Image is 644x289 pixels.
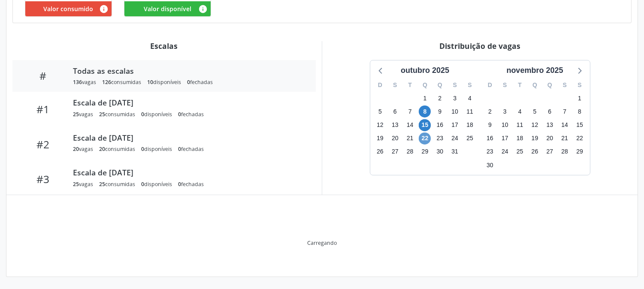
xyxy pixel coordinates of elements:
span: Valor disponível [144,4,191,13]
div: disponíveis [141,111,172,118]
span: terça-feira, 21 de outubro de 2025 [404,132,416,144]
div: fechadas [178,111,204,118]
div: Q [542,78,557,92]
span: quinta-feira, 6 de novembro de 2025 [544,105,556,117]
div: T [512,78,527,92]
span: sábado, 11 de outubro de 2025 [464,105,476,117]
div: Escala de [DATE] [73,168,304,177]
div: Carregando [307,239,337,247]
span: quarta-feira, 26 de novembro de 2025 [529,146,541,158]
span: sábado, 18 de outubro de 2025 [464,119,476,131]
span: domingo, 23 de novembro de 2025 [484,146,496,158]
span: segunda-feira, 13 de outubro de 2025 [389,119,401,131]
span: terça-feira, 25 de novembro de 2025 [514,146,526,158]
span: segunda-feira, 17 de novembro de 2025 [499,132,511,144]
span: 20 [73,145,79,153]
span: domingo, 26 de outubro de 2025 [374,146,386,158]
span: terça-feira, 28 de outubro de 2025 [404,146,416,158]
span: quinta-feira, 13 de novembro de 2025 [544,119,556,131]
span: quinta-feira, 30 de outubro de 2025 [434,146,446,158]
span: 25 [73,111,79,118]
div: S [447,78,463,92]
div: consumidas [99,111,135,118]
div: disponíveis [141,181,172,188]
span: sábado, 25 de outubro de 2025 [464,132,476,144]
span: quarta-feira, 22 de outubro de 2025 [419,132,431,144]
span: domingo, 19 de outubro de 2025 [374,132,386,144]
span: 0 [141,111,144,118]
div: disponíveis [141,145,172,153]
span: sexta-feira, 17 de outubro de 2025 [449,119,461,131]
div: fechadas [178,145,204,153]
div: S [497,78,512,92]
span: 25 [73,181,79,188]
span: sexta-feira, 31 de outubro de 2025 [449,146,461,158]
span: Valor consumido [43,4,93,13]
span: sábado, 29 de novembro de 2025 [574,146,586,158]
div: Escala de [DATE] [73,133,304,142]
span: domingo, 9 de novembro de 2025 [484,119,496,131]
span: sexta-feira, 3 de outubro de 2025 [449,92,461,104]
div: #3 [18,173,67,185]
span: 20 [99,145,105,153]
span: 25 [99,181,105,188]
div: S [387,78,402,92]
div: T [402,78,417,92]
span: 0 [141,181,144,188]
span: 10 [147,78,153,86]
span: 0 [178,145,181,153]
i: Valor consumido por agendamentos feitos para este serviço [99,4,109,14]
div: Escalas [12,41,316,51]
div: consumidas [99,145,135,153]
span: quarta-feira, 29 de outubro de 2025 [419,146,431,158]
span: terça-feira, 7 de outubro de 2025 [404,105,416,117]
div: Todas as escalas [73,66,304,75]
div: S [463,78,478,92]
span: domingo, 2 de novembro de 2025 [484,105,496,117]
span: quinta-feira, 27 de novembro de 2025 [544,146,556,158]
span: 0 [178,181,181,188]
span: sábado, 8 de novembro de 2025 [574,105,586,117]
span: sábado, 15 de novembro de 2025 [574,119,586,131]
span: sexta-feira, 24 de outubro de 2025 [449,132,461,144]
div: # [18,69,67,82]
div: consumidas [99,181,135,188]
span: sexta-feira, 7 de novembro de 2025 [559,105,571,117]
span: quinta-feira, 23 de outubro de 2025 [434,132,446,144]
span: quarta-feira, 12 de novembro de 2025 [529,119,541,131]
div: novembro 2025 [503,65,566,76]
span: sábado, 4 de outubro de 2025 [464,92,476,104]
div: S [557,78,572,92]
span: domingo, 16 de novembro de 2025 [484,132,496,144]
span: 136 [73,78,82,86]
div: Distribuição de vagas [328,41,632,51]
span: sexta-feira, 21 de novembro de 2025 [559,132,571,144]
span: 126 [102,78,111,86]
span: segunda-feira, 6 de outubro de 2025 [389,105,401,117]
span: segunda-feira, 24 de novembro de 2025 [499,146,511,158]
div: outubro 2025 [397,65,453,76]
div: Q [432,78,447,92]
span: segunda-feira, 3 de novembro de 2025 [499,105,511,117]
span: segunda-feira, 27 de outubro de 2025 [389,146,401,158]
span: quinta-feira, 20 de novembro de 2025 [544,132,556,144]
div: S [572,78,587,92]
span: quarta-feira, 1 de outubro de 2025 [419,92,431,104]
div: vagas [73,78,96,86]
i: Valor disponível para agendamentos feitos para este serviço [198,4,208,14]
span: 0 [178,111,181,118]
span: domingo, 12 de outubro de 2025 [374,119,386,131]
span: 25 [99,111,105,118]
div: vagas [73,111,93,118]
span: segunda-feira, 20 de outubro de 2025 [389,132,401,144]
div: D [483,78,498,92]
div: consumidas [102,78,141,86]
span: quinta-feira, 9 de outubro de 2025 [434,105,446,117]
span: terça-feira, 4 de novembro de 2025 [514,105,526,117]
span: terça-feira, 11 de novembro de 2025 [514,119,526,131]
span: sábado, 22 de novembro de 2025 [574,132,586,144]
span: domingo, 5 de outubro de 2025 [374,105,386,117]
div: fechadas [187,78,213,86]
div: Q [527,78,542,92]
div: D [373,78,388,92]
